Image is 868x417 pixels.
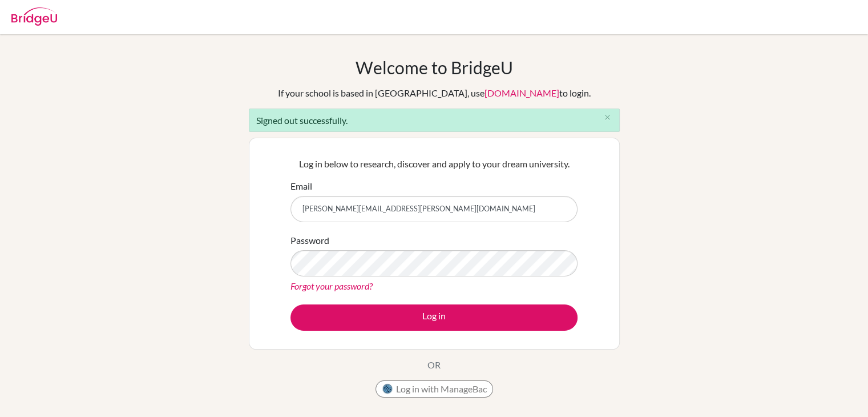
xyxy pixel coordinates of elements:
a: [DOMAIN_NAME] [485,87,559,98]
img: Bridge-U [11,7,57,26]
a: Forgot your password? [290,280,373,291]
label: Password [290,234,329,247]
p: OR [427,358,441,372]
i: close [603,113,612,122]
p: Log in below to research, discover and apply to your dream university. [290,157,578,171]
h1: Welcome to BridgeU [356,57,513,78]
button: Log in with ManageBac [376,380,493,398]
label: Email [290,179,312,193]
div: If your school is based in [GEOGRAPHIC_DATA], use to login. [278,86,591,100]
button: Log in [290,304,578,331]
div: Signed out successfully. [249,109,620,132]
button: Close [596,109,619,126]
